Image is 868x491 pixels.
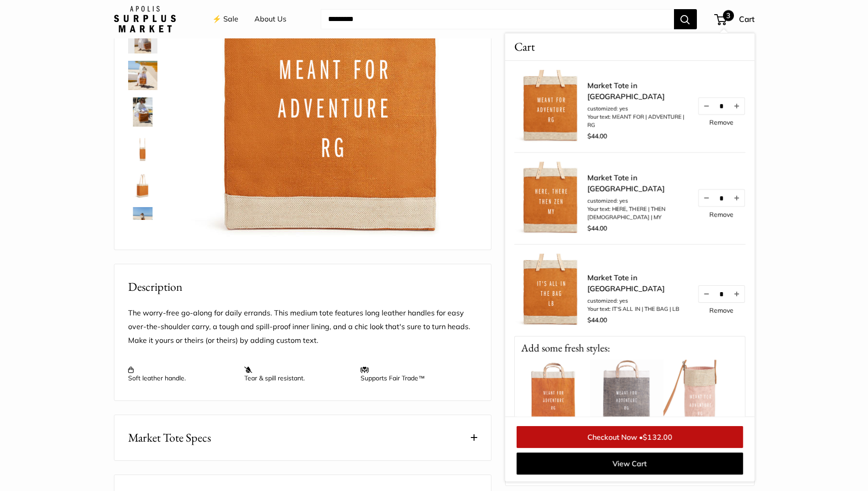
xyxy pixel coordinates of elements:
[588,297,688,305] li: customized: yes
[588,105,688,113] li: customized: yes
[715,12,755,27] a: 3 Cart
[588,132,607,140] span: $44.00
[714,290,728,298] input: Quantity
[517,453,743,475] a: View Cart
[588,197,688,205] li: customized: yes
[212,12,238,26] a: ⚡️ Sale
[128,97,157,127] img: Market Tote in Cognac
[128,429,211,447] span: Market Tote Specs
[709,119,733,126] a: Remove
[114,6,176,32] img: Apolis: Surplus Market
[709,307,733,314] a: Remove
[128,278,477,296] h2: Description
[674,9,697,29] button: Search
[714,194,728,202] input: Quantity
[126,96,159,128] a: Market Tote in Cognac
[126,169,159,202] a: Market Tote in Cognac
[515,336,745,360] p: Add some fresh styles:
[321,9,674,29] input: Search...
[588,272,688,294] a: Market Tote in [GEOGRAPHIC_DATA]
[126,205,159,238] a: Market Tote in Cognac
[244,366,351,382] p: Tear & spill resistant.
[698,286,714,302] button: Decrease quantity by 1
[128,207,157,236] img: Market Tote in Cognac
[128,171,157,200] img: Market Tote in Cognac
[517,426,743,448] a: Checkout Now •$132.00
[728,190,744,206] button: Increase quantity by 1
[514,38,535,56] span: Cart
[723,10,734,21] span: 3
[714,102,728,110] input: Quantity
[128,134,157,163] img: Market Tote in Cognac
[128,366,235,382] p: Soft leather handle.
[126,132,159,165] a: Market Tote in Cognac
[128,24,157,53] img: Market Tote in Cognac
[728,286,744,302] button: Increase quantity by 1
[128,61,157,90] img: Market Tote in Cognac
[254,12,286,26] a: About Us
[728,98,744,114] button: Increase quantity by 1
[739,14,755,24] span: Cart
[361,366,468,382] p: Supports Fair Trade™
[588,113,688,129] li: Your text: MEANT FOR | ADVENTURE | RG
[126,59,159,92] a: Market Tote in Cognac
[698,190,714,206] button: Decrease quantity by 1
[698,98,714,114] button: Decrease quantity by 1
[588,305,688,313] li: Your text: IT'S ALL IN | THE BAG | LB
[588,205,688,221] li: Your text: HERE, THERE | THEN [DEMOGRAPHIC_DATA] | MY
[588,224,607,232] span: $44.00
[128,306,477,347] p: The worry-free go-along for daily errands. This medium tote features long leather handles for eas...
[126,22,159,55] a: Market Tote in Cognac
[588,80,688,102] a: Market Tote in [GEOGRAPHIC_DATA]
[643,432,672,442] span: $132.00
[114,415,491,460] button: Market Tote Specs
[588,316,607,324] span: $44.00
[709,211,733,218] a: Remove
[588,172,688,194] a: Market Tote in [GEOGRAPHIC_DATA]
